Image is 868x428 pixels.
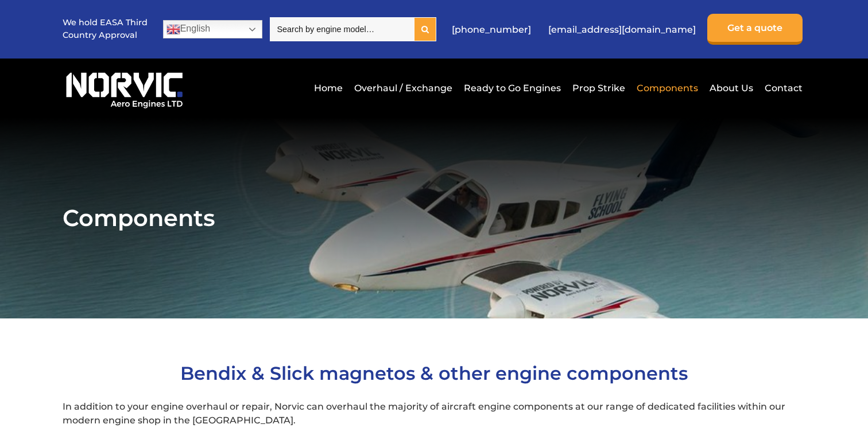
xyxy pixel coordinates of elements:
[351,74,455,102] a: Overhaul / Exchange
[166,22,180,36] img: en
[163,20,262,38] a: English
[180,362,688,384] span: Bendix & Slick magnetos & other engine components
[461,74,564,102] a: Ready to Go Engines
[707,14,803,45] a: Get a quote
[762,74,803,102] a: Contact
[270,17,414,41] input: Search by engine model…
[63,67,187,109] img: Norvic Aero Engines logo
[707,74,756,102] a: About Us
[63,400,806,427] p: In addition to your engine overhaul or repair, Norvic can overhaul the majority of aircraft engin...
[634,74,701,102] a: Components
[63,204,806,232] h1: Components
[446,15,537,44] a: [PHONE_NUMBER]
[63,17,149,41] p: We hold EASA Third Country Approval
[311,74,346,102] a: Home
[542,15,702,44] a: [EMAIL_ADDRESS][DOMAIN_NAME]
[569,74,628,102] a: Prop Strike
